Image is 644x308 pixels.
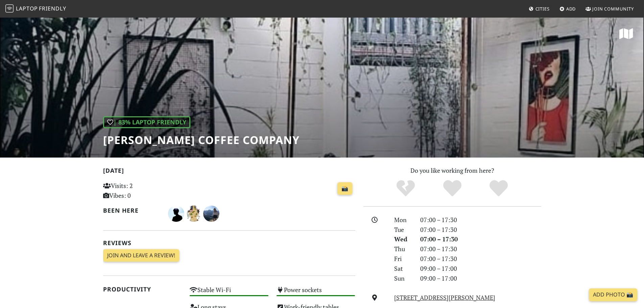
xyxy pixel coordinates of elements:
[168,209,186,217] span: Hajime Chan
[103,181,182,200] p: Visits: 2 Vibes: 0
[589,288,637,301] a: Add Photo 📸
[390,254,416,264] div: Fri
[390,225,416,235] div: Tue
[363,166,541,175] p: Do you like working from here?
[416,254,545,264] div: 07:00 – 17:30
[416,264,545,274] div: 09:00 – 17:00
[168,206,184,222] img: 3028-hajime.jpg
[103,249,179,262] a: Join and leave a review!
[526,3,552,15] a: Cities
[557,3,579,15] a: Add
[16,5,38,12] span: Laptop
[583,3,637,15] a: Join Community
[103,134,300,146] h1: [PERSON_NAME] Coffee Company
[103,239,355,246] h2: Reviews
[103,116,190,128] div: | 83% Laptop Friendly
[566,6,576,12] span: Add
[5,3,66,15] a: LaptopFriendly LaptopFriendly
[5,4,14,13] img: LaptopFriendly
[103,207,160,214] h2: Been here
[103,286,182,293] h2: Productivity
[186,206,202,222] img: 1875-mya.jpg
[39,5,66,12] span: Friendly
[475,179,522,198] div: Definitely!
[592,6,634,12] span: Join Community
[337,182,352,195] a: 📸
[272,284,359,302] div: Power sockets
[416,274,545,283] div: 09:00 – 17:00
[382,179,429,198] div: No
[103,167,355,177] h2: [DATE]
[390,234,416,244] div: Wed
[429,179,476,198] div: Yes
[203,206,219,222] img: 1310-kayleigh.jpg
[390,215,416,225] div: Mon
[416,244,545,254] div: 07:00 – 17:30
[203,209,219,217] span: Kayleigh Halstead
[390,244,416,254] div: Thu
[390,264,416,274] div: Sat
[186,284,272,302] div: Stable Wi-Fi
[394,293,495,302] a: [STREET_ADDRESS][PERSON_NAME]
[416,234,545,244] div: 07:00 – 17:30
[390,274,416,283] div: Sun
[186,209,203,217] span: Mya Chowdhury
[535,6,550,12] span: Cities
[416,215,545,225] div: 07:00 – 17:30
[416,225,545,235] div: 07:00 – 17:30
